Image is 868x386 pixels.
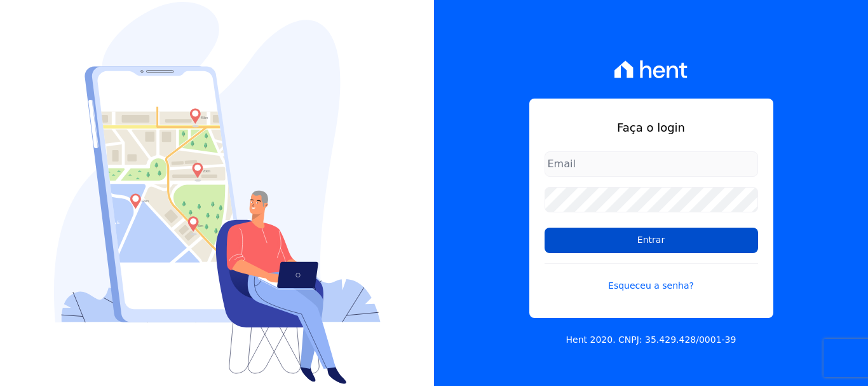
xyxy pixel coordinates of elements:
[545,119,758,136] h1: Faça o login
[545,263,758,293] a: Esqueceu a senha?
[566,333,736,347] p: Hent 2020. CNPJ: 35.429.428/0001-39
[545,151,758,177] input: Email
[54,2,381,384] img: Login
[545,228,758,253] input: Entrar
